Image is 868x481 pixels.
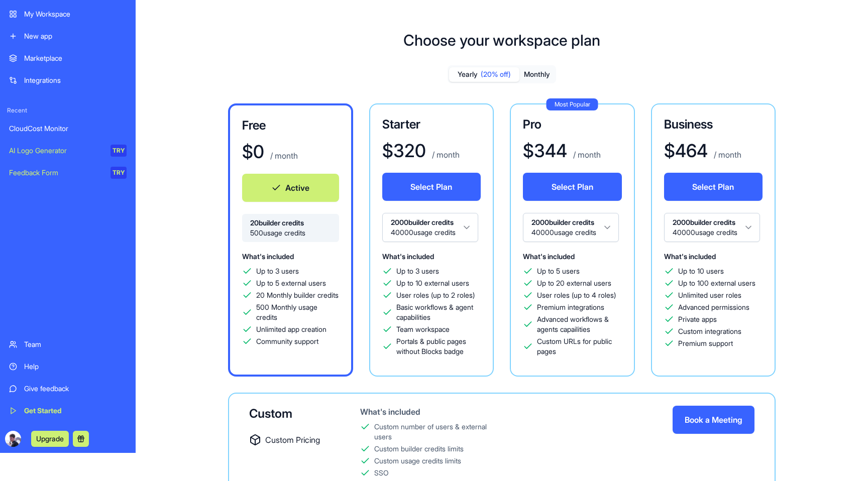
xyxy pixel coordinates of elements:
[678,326,741,336] span: Custom integrations
[111,145,127,157] div: TRY
[24,339,127,349] div: Team
[678,338,733,348] span: Premium support
[24,75,127,85] div: Integrations
[537,278,611,288] span: Up to 20 external users
[242,174,339,202] button: Active
[547,98,598,110] div: Most Popular
[24,362,127,372] div: Help
[3,401,133,421] a: Get Started
[673,406,754,434] button: Book a Meeting
[250,218,331,228] span: 20 builder credits
[396,266,439,276] span: Up to 3 users
[9,124,127,134] div: CloudCost Monitor
[537,266,580,276] span: Up to 5 users
[537,290,616,300] span: User roles (up to 4 roles)
[24,384,127,394] div: Give feedback
[664,116,763,133] h3: Business
[250,228,331,238] span: 500 usage credits
[3,48,133,68] a: Marketplace
[449,67,519,82] button: Yearly
[24,31,127,41] div: New app
[3,70,133,90] a: Integrations
[111,167,127,179] div: TRY
[664,173,763,201] button: Select Plan
[9,146,103,156] div: AI Logo Generator
[537,336,622,356] span: Custom URLs for public pages
[3,334,133,354] a: Team
[678,302,749,312] span: Advanced permissions
[678,314,717,324] span: Private apps
[3,141,133,161] a: AI Logo GeneratorTRY
[242,117,339,134] h3: Free
[523,116,622,133] h3: Pro
[3,106,133,114] span: Recent
[242,252,294,261] span: What's included
[374,422,500,442] div: Custom number of users & external users
[31,431,69,447] button: Upgrade
[3,4,133,24] a: My Workspace
[5,431,21,447] img: ACg8ocIp88pyQ1_HRqzBofKyzPjarAR89VkukzseJYGM1mHoXVM7DW-Z=s96-c
[537,314,622,334] span: Advanced workflows & agents capailities
[249,406,328,422] div: Custom
[31,433,69,443] a: Upgrade
[24,406,127,416] div: Get Started
[265,434,320,446] span: Custom Pricing
[3,26,133,46] a: New app
[571,149,601,161] p: / month
[430,149,460,161] p: / month
[523,173,622,201] button: Select Plan
[3,356,133,377] a: Help
[382,141,426,161] h1: $ 320
[9,168,103,178] div: Feedback Form
[396,278,469,288] span: Up to 10 external users
[519,67,555,82] button: Monthly
[712,149,741,161] p: / month
[3,118,133,139] a: CloudCost Monitor
[664,252,716,261] span: What's included
[382,116,481,133] h3: Starter
[382,173,481,201] button: Select Plan
[537,302,604,312] span: Premium integrations
[403,31,600,49] h1: Choose your workspace plan
[481,69,511,79] span: (20% off)
[678,290,741,300] span: Unlimited user roles
[664,141,708,161] h1: $ 464
[256,336,318,346] span: Community support
[396,302,481,322] span: Basic workflows & agent capabilities
[256,302,339,322] span: 500 Monthly usage credits
[242,142,264,162] h1: $ 0
[396,290,475,300] span: User roles (up to 2 roles)
[523,252,575,261] span: What's included
[678,278,755,288] span: Up to 100 external users
[256,266,299,276] span: Up to 3 users
[3,379,133,399] a: Give feedback
[374,444,464,454] div: Custom builder credits limits
[374,456,461,466] div: Custom usage credits limits
[396,336,481,356] span: Portals & public pages without Blocks badge
[256,324,327,334] span: Unlimited app creation
[24,9,127,19] div: My Workspace
[396,324,450,334] span: Team workspace
[3,163,133,183] a: Feedback FormTRY
[374,468,389,478] div: SSO
[256,278,326,288] span: Up to 5 external users
[523,141,567,161] h1: $ 344
[268,150,298,162] p: / month
[256,290,339,300] span: 20 Monthly builder credits
[678,266,724,276] span: Up to 10 users
[382,252,434,261] span: What's included
[24,53,127,63] div: Marketplace
[360,406,500,418] div: What's included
